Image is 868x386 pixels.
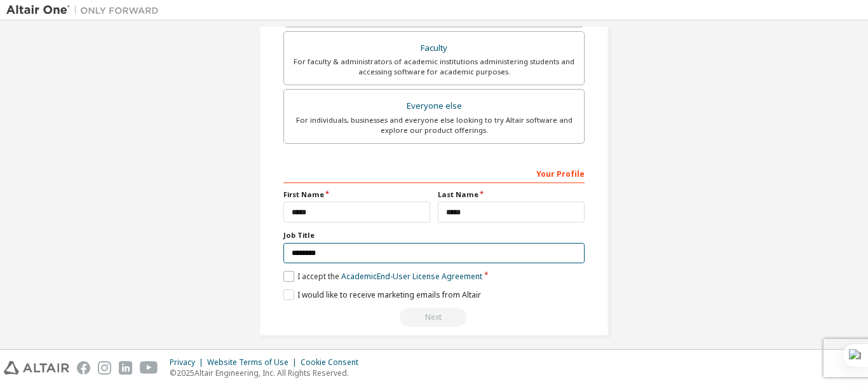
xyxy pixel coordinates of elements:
div: Website Terms of Use [207,357,301,368]
div: Faculty [292,39,576,57]
p: © 2025 Altair Engineering, Inc. All Rights Reserved. [170,368,366,378]
img: instagram.svg [98,361,111,375]
div: For faculty & administrators of academic institutions administering students and accessing softwa... [292,57,576,77]
a: Academic End-User License Agreement [341,271,482,282]
label: I would like to receive marketing emails from Altair [283,289,481,300]
label: First Name [283,190,430,200]
img: linkedin.svg [119,361,132,375]
div: For individuals, businesses and everyone else looking to try Altair software and explore our prod... [292,115,576,135]
div: Read and acccept EULA to continue [283,308,585,327]
img: facebook.svg [77,361,90,375]
div: Cookie Consent [301,357,366,368]
img: altair_logo.svg [4,361,69,375]
div: Your Profile [283,163,585,183]
label: Last Name [438,190,585,200]
div: Everyone else [292,97,576,115]
div: Privacy [170,357,207,368]
label: Job Title [283,230,585,240]
img: Altair One [6,4,165,17]
img: youtube.svg [140,361,158,375]
label: I accept the [283,271,482,282]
